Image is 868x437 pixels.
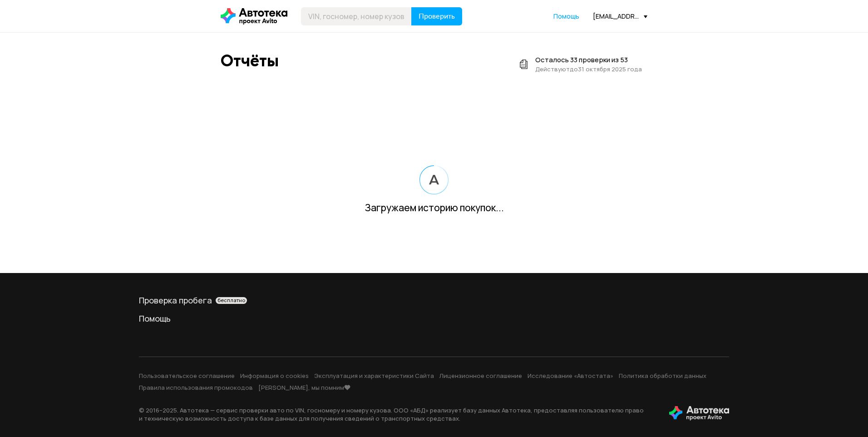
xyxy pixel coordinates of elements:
div: Осталось 33 проверки из 53 [535,55,642,65]
input: VIN, госномер, номер кузова [301,7,412,25]
div: Действуют до 31 октября 2025 года [535,65,642,74]
a: Помощь [553,12,579,21]
p: © 2016– 2025 . Автотека — сервис проверки авто по VIN, госномеру и номеру кузова. ООО «АБД» реали... [139,406,655,422]
div: Проверка пробега [139,295,729,306]
span: Проверить [419,13,455,20]
a: Помощь [139,313,729,324]
a: [PERSON_NAME], мы помним [258,383,350,392]
a: Пользовательское соглашение [139,372,235,380]
a: Исследование «Автостата» [528,372,613,380]
div: Отчёты [221,51,279,70]
a: Политика обработки данных [619,372,706,380]
a: Проверка пробегабесплатно [139,295,729,306]
img: tWS6KzJlK1XUpy65r7uaHVIs4JI6Dha8Nraz9T2hA03BhoCc4MtbvZCxBLwJIh+mQSIAkLBJpqMoKVdP8sONaFJLCz6I0+pu7... [669,406,729,421]
a: Информация о cookies [240,372,309,380]
button: Проверить [411,7,462,25]
span: бесплатно [217,297,245,303]
a: Эксплуатация и характеристики Сайта [314,372,434,380]
div: [EMAIL_ADDRESS][DOMAIN_NAME] [593,12,647,20]
span: Помощь [553,12,579,20]
a: Правила использования промокодов [139,383,253,392]
a: Лицензионное соглашение [439,372,522,380]
div: Загружаем историю покупок... [221,204,647,212]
